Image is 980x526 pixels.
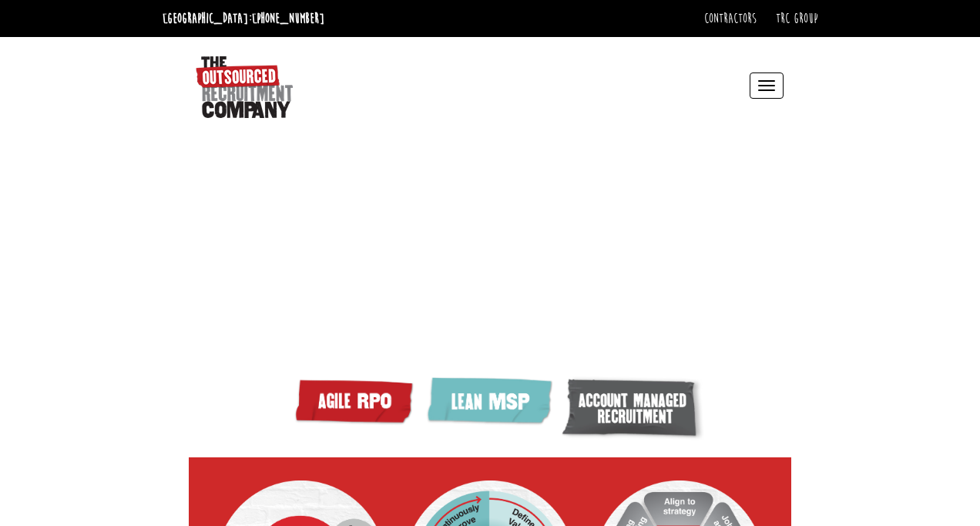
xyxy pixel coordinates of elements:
img: lean MSP [422,376,561,429]
a: Contractors [704,10,757,27]
a: TRC Group [776,10,817,27]
img: The Outsourced Recruitment Company [196,56,293,118]
li: [GEOGRAPHIC_DATA]: [159,6,328,31]
img: Account managed recruitment [561,376,707,443]
img: Agile RPO [291,376,422,427]
a: [PHONE_NUMBER] [252,10,324,27]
